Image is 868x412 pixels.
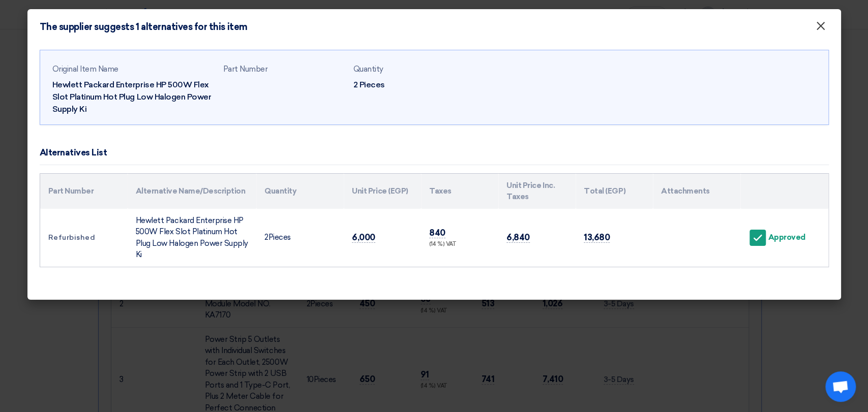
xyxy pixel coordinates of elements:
[421,174,498,209] th: Taxes
[52,79,215,115] div: Hewlett Packard Enterprise HP 500W Flex Slot Platinum Hot Plug Low Halogen Power Supply Ki
[40,21,248,33] h4: The supplier suggests 1 alternatives for this item
[264,233,268,242] span: 2
[816,18,826,39] span: ×
[52,64,215,75] div: Original Item Name
[223,64,345,75] div: Part Number
[576,174,653,209] th: Total (EGP)
[498,174,576,209] th: Unit Price Inc. Taxes
[653,174,740,209] th: Attachments
[128,209,256,267] td: Hewlett Packard Enterprise HP 500W Flex Slot Platinum Hot Plug Low Halogen Power Supply Ki
[128,174,256,209] th: Alternative Name/Description
[40,174,128,209] th: Part Number
[825,371,856,402] a: Open chat
[353,64,475,75] div: Quantity
[40,146,107,160] div: Alternatives List
[807,16,834,37] button: Close
[344,174,421,209] th: Unit Price (EGP)
[40,209,128,267] td: Refurbished
[256,209,344,267] td: Pieces
[352,232,375,243] span: 6,000
[353,79,475,91] div: 2 Pieces
[506,232,530,243] span: 6,840
[768,233,805,242] div: Approved
[256,174,344,209] th: Quantity
[429,240,490,249] div: (14 %) VAT
[584,232,610,243] span: 13,680
[429,228,445,238] span: 840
